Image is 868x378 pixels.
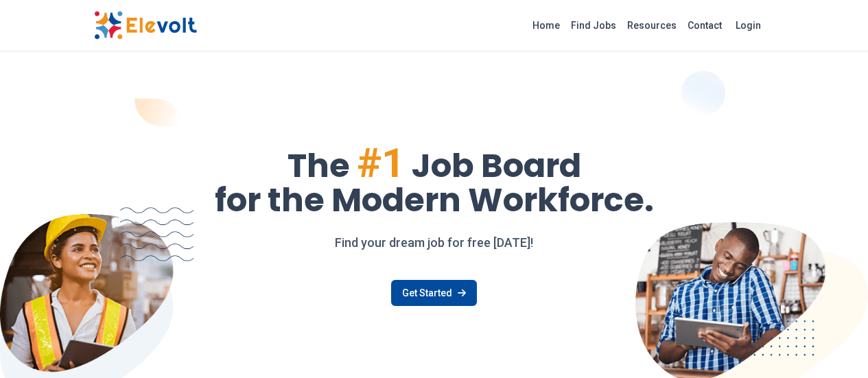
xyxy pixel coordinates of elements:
[622,14,682,36] a: Resources
[94,143,775,217] h1: The Job Board for the Modern Workforce.
[527,14,565,36] a: Home
[682,14,727,36] a: Contact
[357,139,405,187] span: #1
[391,280,477,306] a: Get Started
[565,14,622,36] a: Find Jobs
[94,11,197,40] img: Elevolt
[727,12,769,39] a: Login
[94,233,775,252] p: Find your dream job for free [DATE]!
